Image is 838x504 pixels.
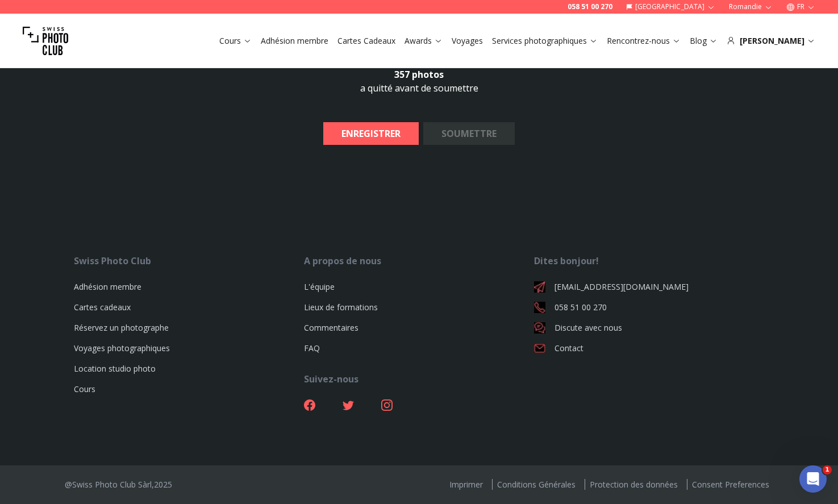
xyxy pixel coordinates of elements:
a: Adhésion membre [261,35,328,47]
a: Cartes cadeaux [74,302,131,313]
a: Conditions Générales [492,479,580,490]
a: Voyages [452,35,483,47]
b: SOUMETTRE [432,127,506,140]
button: Cartes Cadeaux [333,33,400,49]
img: Swiss photo club [23,18,68,64]
button: Adhésion membre [256,33,333,49]
a: Location studio photo [74,363,156,374]
div: @Swiss Photo Club Sàrl, 2025 [65,479,172,490]
button: Rencontrez-nous [602,33,685,49]
a: Consent Preferences [687,479,774,490]
div: [PERSON_NAME] [727,35,815,47]
a: Lieux de formations [304,302,378,313]
a: Rencontrez-nous [607,35,681,47]
a: 058 51 00 270 [534,302,764,313]
a: Services photographiques [492,35,598,47]
a: Cours [74,384,95,394]
a: Commentaires [304,322,358,333]
a: Voyages photographiques [74,343,170,353]
a: Blog [690,35,718,47]
a: Discute avec nous [534,322,764,334]
b: ENREGISTRER [332,127,410,140]
a: Cartes Cadeaux [337,35,395,47]
button: Voyages [447,33,487,49]
a: 058 51 00 270 [568,2,612,11]
a: Protection des données [585,479,682,490]
b: 357 photos [394,68,444,81]
div: Suivez-nous [304,372,534,386]
a: Imprimer [445,479,487,490]
a: Adhésion membre [74,281,141,292]
a: Awards [405,35,443,47]
div: Dites bonjour! [534,254,764,268]
button: SOUMETTRE [423,122,515,145]
div: Swiss Photo Club [74,254,304,268]
a: Réservez un photographe [74,322,169,333]
button: Cours [215,33,256,49]
a: Contact [534,343,764,354]
button: Services photographiques [487,33,602,49]
iframe: Intercom live chat [799,465,827,493]
button: Awards [400,33,447,49]
a: L'équipe [304,281,335,292]
a: Cours [219,35,252,47]
span: a quitté avant de soumettre [360,82,478,94]
button: Blog [685,33,722,49]
span: 1 [823,465,832,474]
a: FAQ [304,343,320,353]
a: [EMAIL_ADDRESS][DOMAIN_NAME] [534,281,764,293]
button: ENREGISTRER [323,122,419,145]
div: A propos de nous [304,254,534,268]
